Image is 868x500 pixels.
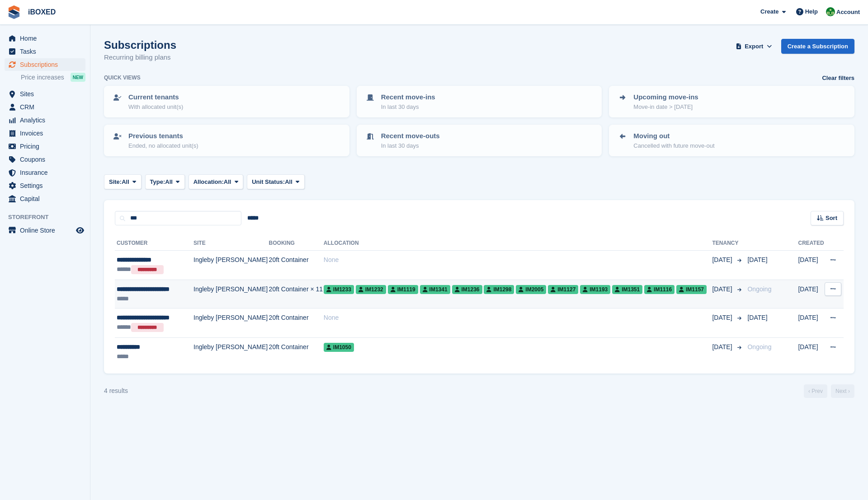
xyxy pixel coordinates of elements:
[802,384,856,398] nav: Page
[324,236,712,251] th: Allocation
[193,337,269,366] td: Ingleby [PERSON_NAME]
[826,7,835,16] img: Amanda Forder
[633,92,698,103] p: Upcoming move-ins
[115,236,193,251] th: Customer
[712,285,734,294] span: [DATE]
[20,58,74,71] span: Subscriptions
[5,224,85,237] a: menu
[109,178,122,187] span: Site:
[247,174,304,189] button: Unit Status: All
[798,251,824,280] td: [DATE]
[5,32,85,45] a: menu
[798,280,824,308] td: [DATE]
[20,101,74,113] span: CRM
[105,126,349,155] a: Previous tenants Ended, no allocated unit(s)
[5,88,85,100] a: menu
[633,103,698,112] p: Move-in date > [DATE]
[21,73,64,82] span: Price increases
[269,308,324,338] td: 20ft Container
[5,192,85,205] a: menu
[644,285,675,294] span: IM1116
[798,236,824,251] th: Created
[381,92,435,103] p: Recent move-ins
[381,131,440,141] p: Recent move-outs
[612,285,642,294] span: IM1351
[5,179,85,192] a: menu
[836,8,860,17] span: Account
[104,39,176,51] h1: Subscriptions
[388,285,418,294] span: IM1119
[5,114,85,126] a: menu
[193,178,224,187] span: Allocation:
[804,384,827,398] a: Previous
[633,131,714,141] p: Moving out
[5,58,85,71] a: menu
[548,285,578,294] span: IM1127
[193,308,269,338] td: Ingleby [PERSON_NAME]
[20,179,74,192] span: Settings
[747,285,771,293] span: Ongoing
[610,126,854,155] a: Moving out Cancelled with future move-out
[8,213,90,222] span: Storefront
[712,313,734,322] span: [DATE]
[781,39,854,54] a: Create a Subscription
[193,236,269,251] th: Site
[760,7,778,16] span: Create
[633,141,714,150] p: Cancelled with future move-out
[805,7,818,16] span: Help
[193,280,269,308] td: Ingleby [PERSON_NAME]
[358,126,601,155] a: Recent move-outs In last 30 days
[7,5,21,19] img: stora-icon-8386f47178a22dfd0bd8f6a31ec36ba5ce8667c1dd55bd0f319d3a0aa187defe.svg
[104,386,128,396] div: 4 results
[20,153,74,166] span: Coupons
[5,45,85,58] a: menu
[712,342,734,352] span: [DATE]
[745,42,763,51] span: Export
[104,52,176,63] p: Recurring billing plans
[676,285,707,294] span: IM1157
[484,285,514,294] span: IM1298
[5,140,85,153] a: menu
[269,280,324,308] td: 20ft Container × 11
[822,74,854,83] a: Clear filters
[712,255,734,265] span: [DATE]
[269,337,324,366] td: 20ft Container
[5,166,85,179] a: menu
[420,285,450,294] span: IM1341
[5,101,85,113] a: menu
[20,224,74,237] span: Online Store
[128,103,183,112] p: With allocated unit(s)
[105,87,349,117] a: Current tenants With allocated unit(s)
[5,127,85,140] a: menu
[71,73,85,82] div: NEW
[104,74,141,82] h6: Quick views
[734,39,774,54] button: Export
[20,166,74,179] span: Insurance
[358,87,601,117] a: Recent move-ins In last 30 days
[324,343,354,352] span: IM1050
[356,285,386,294] span: IM1232
[75,225,85,236] a: Preview store
[128,131,198,141] p: Previous tenants
[122,178,129,187] span: All
[747,314,767,321] span: [DATE]
[831,384,854,398] a: Next
[747,343,771,350] span: Ongoing
[324,255,712,265] div: None
[20,140,74,153] span: Pricing
[712,236,744,251] th: Tenancy
[269,236,324,251] th: Booking
[189,174,244,189] button: Allocation: All
[224,178,231,187] span: All
[798,337,824,366] td: [DATE]
[20,32,74,45] span: Home
[516,285,546,294] span: IM2005
[826,214,837,223] span: Sort
[104,174,142,189] button: Site: All
[20,127,74,140] span: Invoices
[20,45,74,58] span: Tasks
[193,251,269,280] td: Ingleby [PERSON_NAME]
[452,285,482,294] span: IM1236
[324,285,354,294] span: IM1233
[165,178,173,187] span: All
